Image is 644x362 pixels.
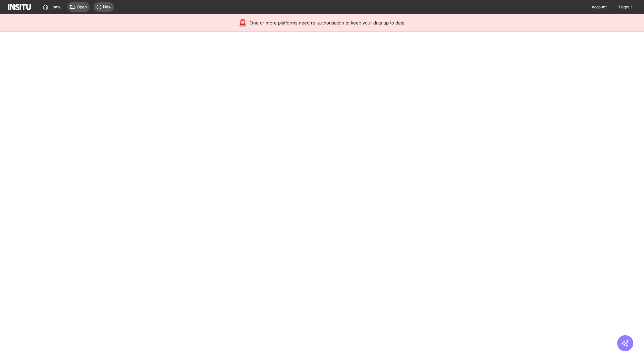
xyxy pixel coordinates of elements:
[8,4,31,10] img: Logo
[238,18,247,27] div: 🚨
[50,4,61,10] span: Home
[103,4,111,10] span: New
[250,19,406,26] span: One or more platforms need re-authorisation to keep your data up to date.
[77,4,87,10] span: Open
